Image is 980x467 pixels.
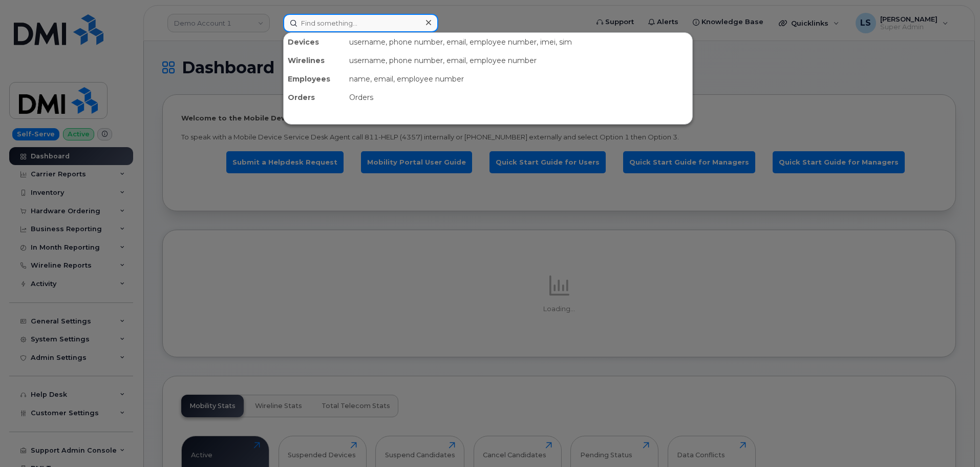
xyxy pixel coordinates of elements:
div: Orders [345,88,692,107]
div: Devices [284,33,345,51]
div: name, email, employee number [345,70,692,88]
div: username, phone number, email, employee number, imei, sim [345,33,692,51]
div: username, phone number, email, employee number [345,51,692,70]
div: Wirelines [284,51,345,70]
div: Orders [284,88,345,107]
div: Employees [284,70,345,88]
